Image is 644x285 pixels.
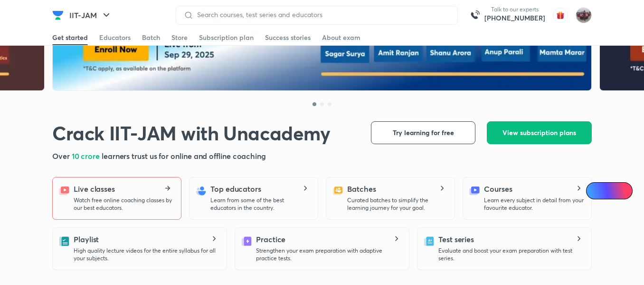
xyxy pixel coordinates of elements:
[592,187,599,195] img: Icon
[465,6,484,25] img: call-us
[586,182,633,199] a: Ai Doubts
[52,33,88,42] div: Get started
[256,247,401,262] p: Strengthen your exam preparation with adaptive practice tests.
[64,6,118,25] button: IIT-JAM
[171,30,188,45] a: Store
[102,151,266,161] span: learners trust us for online and offline coaching
[52,10,64,21] img: Company Logo
[371,121,475,144] button: Try learning for free
[99,33,131,42] div: Educators
[438,234,474,245] h5: Test series
[199,30,254,45] a: Subscription plan
[484,197,584,212] p: Learn every subject in detail from your favourite educator.
[322,30,360,45] a: About exam
[74,247,219,262] p: High quality lecture videos for the entire syllabus for all your subjects.
[199,33,254,42] div: Subscription plan
[74,183,115,195] h5: Live classes
[210,197,310,212] p: Learn from some of the best educators in the country.
[347,197,447,212] p: Curated batches to simplify the learning journey for your goal.
[553,8,568,23] img: avatar
[265,30,311,45] a: Success stories
[52,30,88,45] a: Get started
[265,33,311,42] div: Success stories
[256,234,285,245] h5: Practice
[74,197,173,212] p: Watch free online coaching classes by our best educators.
[602,187,627,195] span: Ai Doubts
[142,30,160,45] a: Batch
[99,30,131,45] a: Educators
[438,247,584,262] p: Evaluate and boost your exam preparation with test series.
[576,7,592,23] img: amirhussain Hussain
[74,234,99,245] h5: Playlist
[484,183,512,195] h5: Courses
[484,13,545,23] a: [PHONE_NUMBER]
[72,151,102,161] span: 10 crore
[347,183,376,195] h5: Batches
[502,128,576,138] span: View subscription plans
[393,128,454,138] span: Try learning for free
[210,183,261,195] h5: Top educators
[171,33,188,42] div: Store
[322,33,360,42] div: About exam
[487,121,592,144] button: View subscription plans
[52,121,331,145] h1: Crack IIT-JAM with Unacademy
[484,6,545,13] p: Talk to our experts
[142,33,160,42] div: Batch
[193,11,450,19] input: Search courses, test series and educators
[52,151,72,161] span: Over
